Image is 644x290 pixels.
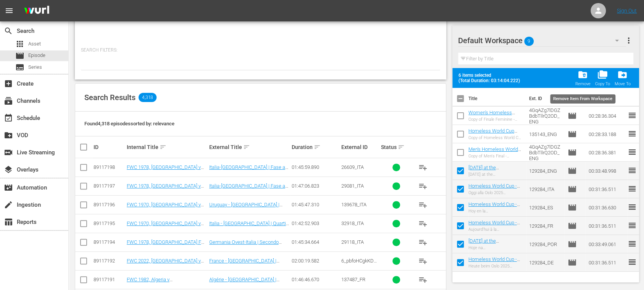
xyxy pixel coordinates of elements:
span: reorder [628,129,637,138]
td: 00:28:36.381 [586,143,628,162]
span: Asset [28,40,41,48]
a: Italia-[GEOGRAPHIC_DATA] | Fase a gruppi | Coppa del Mondo FIFA Argentina 1978 | Match completo [209,183,288,200]
button: playlist_add [414,158,432,177]
td: 129284_POR [526,235,565,253]
div: Oggi alla Oslo 2025 Homeless World Cup [468,190,523,195]
td: 129284_ITA [526,180,565,198]
span: sort [314,144,321,151]
div: 89117196 [94,202,124,207]
td: 00:33:48.998 [586,162,628,180]
span: Copy Item To Workspace [593,67,612,89]
div: 89117192 [94,258,124,264]
div: Duration [292,143,339,152]
span: Episode [568,203,577,212]
div: 89117191 [94,277,124,282]
img: ans4CAIJ8jUAAAAAAAAAAAAAAAAAAAAAAAAgQb4GAAAAAAAAAAAAAAAAAAAAAAAAJMjXAAAAAAAAAAAAAAAAAAAAAAAAgAT5G... [18,2,55,20]
button: playlist_add [414,177,432,195]
span: Episode [568,111,577,120]
div: Heute beim Oslo 2025 Homeless World Cup [468,264,523,269]
span: 9 [524,33,534,49]
span: playlist_add [418,256,428,266]
span: Episode [568,258,577,267]
span: 6 items selected [458,73,523,78]
a: Homeless World Cup - HL Show Playouts (DE) [468,256,520,268]
span: playlist_add [418,200,428,209]
a: Homeless World Cup - HL Show Playouts (ES) [468,201,520,213]
td: 4GqAZg7lDGZBdbTllrQ2OD_ENG [526,107,565,125]
span: 139678_ITA [341,202,366,207]
th: Ext. ID [525,88,563,109]
button: Remove [573,67,593,89]
div: Copy of Finale Feminine - Homeless World Cup 2025 [468,117,523,122]
a: Sign Out [617,8,637,14]
span: reorder [628,184,637,193]
div: 01:46:46.670 [292,277,339,282]
span: folder_delete [578,70,588,80]
a: Italia - [GEOGRAPHIC_DATA] | Quarti di finale | Coppa del Mondo FIFA Messico 1970 | Match completo [209,220,289,238]
span: VOD [4,131,13,140]
div: 01:45:34.664 [292,239,339,245]
a: FWC 1970, [GEOGRAPHIC_DATA] v [GEOGRAPHIC_DATA], Group Stage - FMR (IT) [127,202,205,219]
th: Type [563,88,584,109]
a: Men's Homeless World Cup Final (EN) [468,146,521,158]
a: Homeless World Cup - HL Show Playouts (FR) [468,220,520,231]
td: 129284_FR [526,217,565,235]
div: External ID [341,144,379,150]
div: Copy To [595,81,610,86]
a: Homeless World Cup - HL Show Playouts (IT) [468,183,520,194]
div: 02:00:19.582 [292,258,339,264]
a: Uruguay - [GEOGRAPHIC_DATA] | Gruppo 2 | Coppa del Mondo FIFA Messico 1970 | Match completo [209,202,282,219]
span: 137487_FR [341,277,365,282]
div: Copy of Homeless World Cup Trophy Ceremony [468,135,523,140]
span: playlist_add [418,275,428,284]
a: [DATE] at the [GEOGRAPHIC_DATA] 2025 Homeless World Cup (PT) [468,238,516,261]
span: Asset [15,39,24,49]
a: FWC 1978, [GEOGRAPHIC_DATA] v [GEOGRAPHIC_DATA], Group Stage - FMR (IT) [127,183,205,200]
span: Move Item To Workspace [612,67,633,89]
span: sort [398,144,405,151]
a: Homeless World Cup Trophy Ceremony (EN) [468,128,517,139]
a: Women's Homeless World Cup Final (FR) [468,110,515,121]
button: Copy To [593,67,612,89]
a: FWC 2022, [GEOGRAPHIC_DATA] v [GEOGRAPHIC_DATA], Round of 16 - FMR (FR) [127,258,204,275]
div: 89117197 [94,183,124,189]
td: 129284_DE [526,253,565,272]
span: Search Results [84,93,136,102]
span: folder_copy [597,70,608,80]
span: 29081_ITA [341,183,364,189]
td: 129284_ES [526,198,565,217]
div: 01:45:59.890 [292,164,339,170]
span: Episode [15,51,24,60]
td: 129284_ENG [526,162,565,180]
div: Status [381,143,412,152]
td: 00:33:49.061 [586,235,628,253]
span: reorder [628,166,637,175]
td: 00:28:33.188 [586,125,628,143]
span: Episode [568,166,577,175]
span: reorder [628,221,637,230]
span: 4,318 [139,93,157,102]
a: France - [GEOGRAPHIC_DATA] | Huitièmes de finale | Coupe du Monde de la FIFA, Qatar 2022™ | Replay [209,258,279,281]
span: Episode [568,130,577,139]
div: 89117195 [94,220,124,226]
span: Channels [4,96,13,105]
div: ID [94,144,124,150]
button: playlist_add [414,196,432,214]
span: 26609_ITA [341,164,364,170]
p: Search Filters: [81,47,440,53]
a: FWC 1978, [GEOGRAPHIC_DATA] FR v [GEOGRAPHIC_DATA], Group Stage - FMR (IT) [127,239,205,256]
a: FWC 1970, [GEOGRAPHIC_DATA] v [GEOGRAPHIC_DATA], Quarter-Finals - FMR (IT) [127,220,206,238]
span: reorder [628,111,637,120]
td: 00:31:36.511 [586,217,628,235]
a: Germania Ovest-Italia | Secondo turno | Coppa del Mondo FIFA Argentina 1978 | Match completo [209,239,282,256]
span: Episode [568,185,577,194]
div: Hoje na [GEOGRAPHIC_DATA] 2025 Homeless World Cup [468,245,523,250]
span: playlist_add [418,219,428,228]
button: playlist_add [414,252,432,270]
span: (Total Duration: 03:14:04.222) [458,78,523,83]
div: Copy of Men's Final - Homeless World Cup 2025 [468,154,523,159]
span: Schedule [4,113,13,123]
div: Aujourd'hui à la [GEOGRAPHIC_DATA] 2025 Homeless World Cup [468,227,523,232]
button: playlist_add [414,214,432,233]
span: Series [28,63,42,71]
